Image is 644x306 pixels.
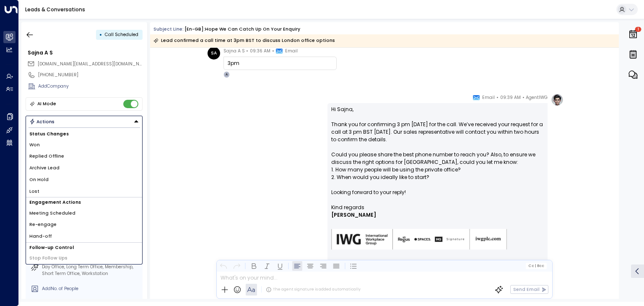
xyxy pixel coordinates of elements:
span: Call Scheduled [105,31,138,38]
div: SA [208,47,220,60]
span: Lost [29,188,39,195]
span: AgentIWG [526,93,548,102]
div: Actions [29,119,55,124]
h1: Engagement Actions [26,197,142,207]
div: [en-GB]:Hope we can catch up on your enquiry [184,26,300,33]
span: Replied Offline [29,153,64,160]
p: Hi Sajna, Thank you for confirming 3 pm [DATE] for the call. We’ve received your request for a ca... [331,106,544,204]
div: A [223,71,230,78]
span: | [535,264,536,268]
span: 09:39 AM [500,93,521,102]
span: Cc Bcc [528,264,544,268]
span: Email [482,93,495,102]
div: Lead confirmed a call time at 3pm BST to discuss London office options [153,36,335,45]
span: [DOMAIN_NAME][EMAIL_ADDRESS][DOMAIN_NAME] [38,61,150,67]
span: • [246,47,248,55]
div: Signature [331,204,544,260]
span: • [272,47,274,55]
span: Stop Follow Ups [29,255,68,262]
span: Sajna A S [223,47,245,55]
div: AddCompany [38,83,143,90]
span: Sajna.AS@iwgplc.com [38,61,143,67]
span: On Hold [29,176,49,183]
span: • [496,93,499,102]
div: AddNo. of People [42,285,140,292]
span: Meeting Scheduled [29,210,75,217]
button: Redo [231,261,241,271]
img: AIorK4zU2Kz5WUNqa9ifSKC9jFH1hjwenjvh85X70KBOPduETvkeZu4OqG8oPuqbwvp3xfXcMQJCRtwYb-SG [331,229,507,250]
span: 09:36 AM [250,47,270,55]
div: • [99,29,102,40]
button: 1 [626,25,640,44]
span: • [522,93,525,102]
span: Archive Lead [29,165,60,171]
button: Undo [218,261,229,271]
span: Re-engage [29,221,57,228]
h1: Follow-up Control [26,243,142,252]
span: Kind regards [331,204,364,211]
span: Email [285,47,298,55]
div: The agent signature is added automatically [266,287,361,293]
button: Actions [26,116,143,127]
button: Cc|Bcc [526,263,547,269]
div: [PHONE_NUMBER] [38,72,143,78]
span: [PERSON_NAME] [331,211,376,219]
div: Day Office, Long Term Office, Membership, Short Term Office, Workstation [42,264,140,277]
h1: Status Changes [26,129,142,139]
span: Hand-off [29,233,52,240]
div: AI Mode [37,100,56,108]
div: 3pm [228,60,332,67]
span: Won [29,142,40,148]
div: Sajna A S [28,49,143,57]
a: Leads & Conversations [25,6,85,13]
div: Button group with a nested menu [26,116,143,127]
span: Subject Line: [153,26,184,32]
span: 1 [635,27,641,32]
img: profile-logo.png [551,93,563,106]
